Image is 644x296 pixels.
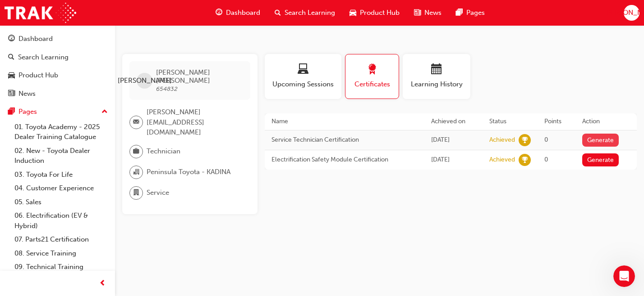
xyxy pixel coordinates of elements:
span: [PERSON_NAME] [118,76,172,86]
span: department-icon [133,187,139,199]
td: Electrification Safety Module Certification [265,150,424,170]
button: Pages [4,103,111,120]
button: Certificates [345,54,399,99]
div: News [18,89,36,99]
iframe: Intercom live chat [613,265,635,287]
a: 03. Toyota For Life [11,168,111,182]
th: Achieved on [424,113,483,130]
span: guage-icon [8,35,15,43]
span: Service [147,188,169,198]
th: Points [538,113,575,130]
span: 654832 [156,85,178,93]
span: pages-icon [456,7,463,18]
a: 05. Sales [11,195,111,209]
a: 01. Toyota Academy - 2025 Dealer Training Catalogue [11,120,111,144]
a: 02. New - Toyota Dealer Induction [11,144,111,168]
span: email-icon [133,117,139,128]
span: Dashboard [226,8,260,18]
a: 04. Customer Experience [11,181,111,195]
span: [PERSON_NAME][EMAIL_ADDRESS][DOMAIN_NAME] [147,107,243,138]
span: Peninsula Toyota - KADINA [147,167,230,177]
span: news-icon [8,90,15,98]
span: Mon Jun 30 2025 17:22:54 GMT+0930 (Australian Central Standard Time) [431,156,450,163]
div: Achieved [489,136,515,144]
th: Status [483,113,538,130]
button: Learning History [403,54,470,99]
td: Service Technician Certification [265,130,424,150]
a: search-iconSearch Learning [267,4,342,22]
span: 0 [544,156,548,163]
a: 08. Service Training [11,247,111,260]
span: Pages [466,8,485,18]
a: news-iconNews [407,4,449,22]
span: briefcase-icon [133,146,139,157]
span: Learning History [409,79,464,90]
span: Product Hub [360,8,400,18]
a: Product Hub [4,67,111,84]
span: laptop-icon [298,64,308,76]
div: Achieved [489,156,515,164]
span: 0 [544,136,548,144]
span: Sun Sep 07 2025 14:09:50 GMT+0930 (Australian Central Standard Time) [431,136,450,144]
span: search-icon [8,54,14,62]
a: Search Learning [4,49,111,66]
span: car-icon [8,72,15,80]
span: pages-icon [8,108,15,116]
a: pages-iconPages [449,4,492,22]
span: award-icon [367,64,377,76]
span: organisation-icon [133,166,139,178]
span: search-icon [275,7,281,18]
th: Action [575,113,637,130]
div: Pages [18,107,37,117]
button: Generate [582,134,619,147]
button: [PERSON_NAME] [624,5,639,21]
button: Upcoming Sessions [265,54,341,99]
div: Dashboard [18,34,53,44]
a: guage-iconDashboard [208,4,267,22]
button: Generate [582,153,619,166]
span: Upcoming Sessions [271,79,335,90]
span: car-icon [350,7,356,18]
a: 06. Electrification (EV & Hybrid) [11,209,111,233]
img: Trak [5,3,76,23]
div: Product Hub [18,70,58,81]
a: Dashboard [4,31,111,47]
a: 09. Technical Training [11,260,111,274]
span: Technician [147,146,180,157]
a: car-iconProduct Hub [342,4,407,22]
a: 07. Parts21 Certification [11,233,111,247]
div: Search Learning [18,52,69,63]
button: DashboardSearch LearningProduct HubNews [4,29,111,103]
span: News [424,8,442,18]
span: prev-icon [99,278,106,289]
a: News [4,85,111,102]
th: Name [265,113,424,130]
span: learningRecordVerb_ACHIEVE-icon [519,154,531,166]
span: Search Learning [285,8,335,18]
span: [PERSON_NAME] [PERSON_NAME] [156,68,243,85]
span: learningRecordVerb_ACHIEVE-icon [519,134,531,146]
span: Certificates [352,79,392,90]
span: up-icon [101,106,108,118]
span: guage-icon [216,7,222,18]
span: calendar-icon [431,64,442,76]
span: news-icon [414,7,421,18]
